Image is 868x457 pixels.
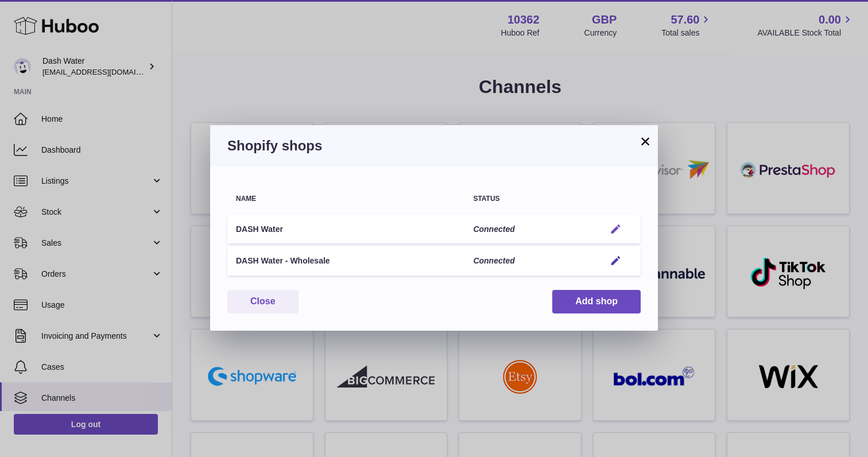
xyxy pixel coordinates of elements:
button: Close [227,290,299,313]
h3: Shopify shops [227,137,641,155]
div: Name [236,195,456,203]
div: Status [473,195,588,203]
button: Add shop [552,290,641,313]
td: DASH Water [227,215,464,244]
td: Connected [464,246,596,276]
button: × [638,134,652,148]
td: DASH Water - Wholesale [227,246,464,276]
td: Connected [464,215,596,244]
